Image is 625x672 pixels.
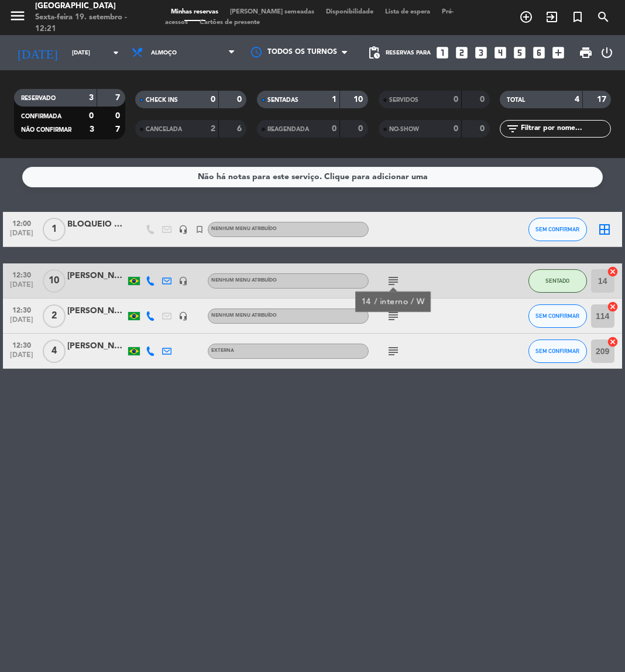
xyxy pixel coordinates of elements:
[480,125,487,133] strong: 0
[89,112,94,120] strong: 0
[195,225,204,234] i: turned_in_not
[194,19,266,26] span: Cartões de presente
[551,45,566,60] i: add_box
[520,122,610,135] input: Filtrar por nome...
[211,95,215,104] strong: 0
[211,125,215,133] strong: 2
[528,218,587,241] button: SEM CONFIRMAR
[473,45,489,60] i: looks_3
[7,229,36,243] span: [DATE]
[237,125,244,133] strong: 6
[531,45,547,60] i: looks_6
[224,9,320,15] span: [PERSON_NAME] semeadas
[115,112,122,120] strong: 0
[21,95,56,101] span: RESERVADO
[67,218,126,231] div: BLOQUEIO MEZANINO
[9,40,66,64] i: [DATE]
[43,218,66,241] span: 1
[237,95,244,104] strong: 0
[146,97,178,103] span: CHECK INS
[7,303,36,316] span: 12:30
[435,45,450,60] i: looks_one
[43,269,66,293] span: 10
[386,344,400,358] i: subject
[535,313,579,319] span: SEM CONFIRMAR
[535,348,579,354] span: SEM CONFIRMAR
[35,12,147,35] div: Sexta-feira 19. setembro - 12:21
[379,9,436,15] span: Lista de espera
[9,7,26,29] button: menu
[506,122,520,136] i: filter_list
[67,340,126,353] div: [PERSON_NAME]
[571,10,585,24] i: turned_in_not
[596,10,610,24] i: search
[528,304,587,328] button: SEM CONFIRMAR
[512,45,527,60] i: looks_5
[545,277,569,284] span: SENTADO
[35,1,147,12] div: [GEOGRAPHIC_DATA]
[198,170,428,184] div: Não há notas para este serviço. Clique para adicionar uma
[211,313,277,318] span: Nenhum menu atribuído
[454,125,458,133] strong: 0
[267,126,309,132] span: REAGENDADA
[89,94,94,102] strong: 3
[21,114,61,119] span: CONFIRMADA
[151,50,177,56] span: Almoço
[115,125,122,133] strong: 7
[367,46,381,60] span: pending_actions
[507,97,525,103] span: TOTAL
[386,309,400,323] i: subject
[211,348,234,353] span: Externa
[9,7,26,25] i: menu
[21,127,71,133] span: NÃO CONFIRMAR
[7,351,36,365] span: [DATE]
[454,45,469,60] i: looks_two
[178,311,188,321] i: headset_mic
[607,301,619,313] i: cancel
[528,269,587,293] button: SENTADO
[545,10,559,24] i: exit_to_app
[332,95,336,104] strong: 1
[358,125,365,133] strong: 0
[146,126,182,132] span: CANCELADA
[389,126,419,132] span: NO-SHOW
[353,95,365,104] strong: 10
[7,316,36,330] span: [DATE]
[528,340,587,363] button: SEM CONFIRMAR
[43,304,66,328] span: 2
[267,97,298,103] span: SENTADAS
[480,95,487,104] strong: 0
[579,46,593,60] span: print
[211,278,277,283] span: Nenhum menu atribuído
[454,95,458,104] strong: 0
[597,35,616,70] div: LOG OUT
[597,95,609,104] strong: 17
[109,46,123,60] i: arrow_drop_down
[607,266,619,277] i: cancel
[115,94,122,102] strong: 7
[607,336,619,348] i: cancel
[178,276,188,286] i: headset_mic
[386,274,400,288] i: subject
[519,10,533,24] i: add_circle_outline
[43,340,66,363] span: 4
[597,222,612,236] i: border_all
[389,97,418,103] span: SERVIDOS
[7,268,36,281] span: 12:30
[90,125,94,133] strong: 3
[493,45,508,60] i: looks_4
[575,95,579,104] strong: 4
[362,296,425,308] div: 14 / interno / W
[67,304,126,318] div: [PERSON_NAME]
[332,125,336,133] strong: 0
[320,9,379,15] span: Disponibilidade
[386,50,431,56] span: Reservas para
[165,9,224,15] span: Minhas reservas
[7,281,36,294] span: [DATE]
[67,269,126,283] div: [PERSON_NAME]
[7,216,36,229] span: 12:00
[211,227,277,231] span: Nenhum menu atribuído
[7,338,36,351] span: 12:30
[535,226,579,232] span: SEM CONFIRMAR
[600,46,614,60] i: power_settings_new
